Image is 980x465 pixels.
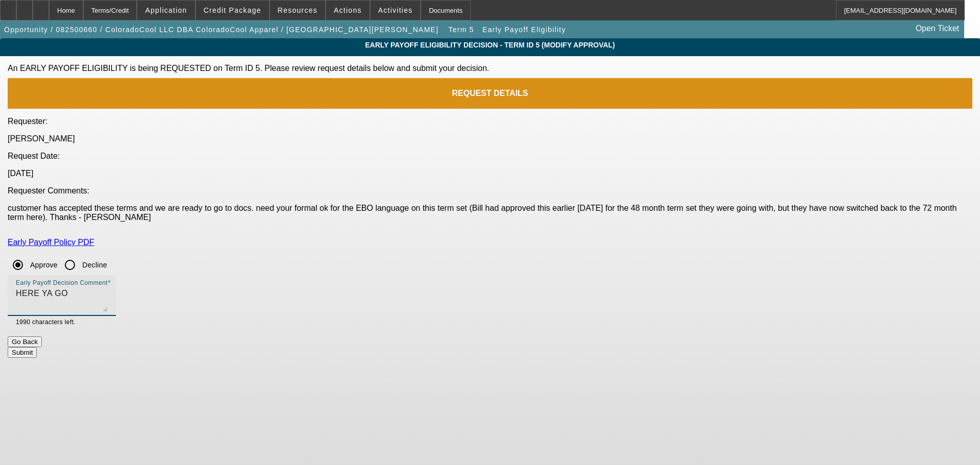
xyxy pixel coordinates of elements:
button: Early Payoff Eligibility [480,20,569,39]
span: Early Payoff Eligibility [482,26,566,34]
button: Credit Package [196,1,269,20]
span: Early Payoff Eligibility Decision - Term ID 5 (Modify Approval) [8,41,972,49]
p: [DATE] [8,169,972,178]
button: Term 5 [445,20,478,39]
button: Actions [326,1,370,20]
button: Resources [270,1,325,20]
span: Resources [278,6,317,14]
span: Credit Package [204,6,261,14]
a: Open Ticket [912,20,963,37]
span: Activities [378,6,413,14]
p: [PERSON_NAME] [8,134,972,143]
p: Request Date: [8,152,972,161]
p: Requester Comments: [8,186,972,195]
mat-label: Early Payoff Decision Comment [16,280,108,286]
label: Decline [80,260,107,270]
p: REQUEST DETAILS [8,89,972,98]
span: Term 5 [449,26,474,34]
button: Application [137,1,194,20]
span: Application [145,6,187,14]
label: Approve [28,260,58,270]
span: An EARLY PAYOFF ELIGIBILITY is being REQUESTED on Term ID 5. Please review request details below ... [8,64,489,72]
mat-hint: 1990 characters left. [16,316,76,327]
p: customer has accepted these terms and we are ready to go to docs. need your formal ok for the EBO... [8,204,972,222]
a: Early Payoff Policy PDF [8,238,94,247]
p: Requester: [8,117,972,126]
button: Go Back [8,336,42,347]
span: Actions [334,6,362,14]
span: Opportunity / 082500660 / ColoradoCool LLC DBA ColoradoCool Apparel / [GEOGRAPHIC_DATA][PERSON_NAME] [4,26,438,34]
button: Activities [371,1,421,20]
button: Submit [8,347,37,358]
